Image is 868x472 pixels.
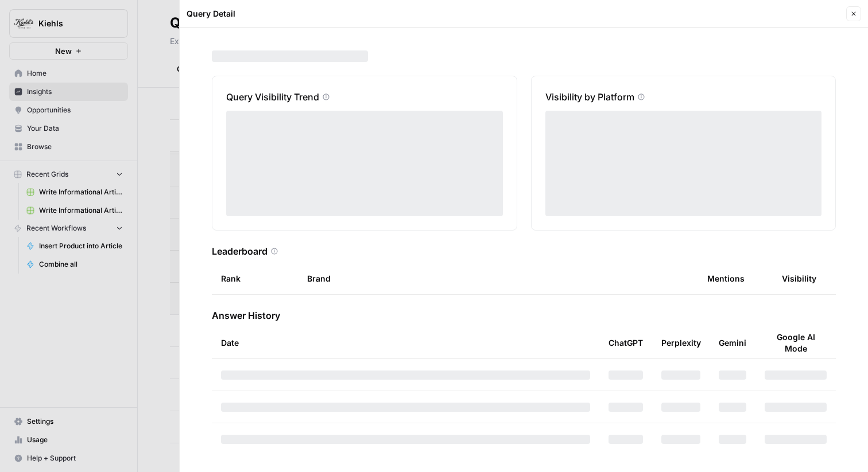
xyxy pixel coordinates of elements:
[212,309,836,322] h3: Answer History
[221,327,590,358] div: Date
[609,327,643,358] div: ChatGPT
[782,263,816,294] div: Visibility
[719,327,746,358] div: Gemini
[226,90,319,104] p: Query Visibility Trend
[221,263,241,294] div: Rank
[765,327,827,358] div: Google AI Mode
[545,90,634,104] p: Visibility by Platform
[661,327,701,358] div: Perplexity
[307,263,689,294] div: Brand
[707,263,745,294] div: Mentions
[212,244,268,258] h3: Leaderboard
[187,8,843,19] div: Query Detail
